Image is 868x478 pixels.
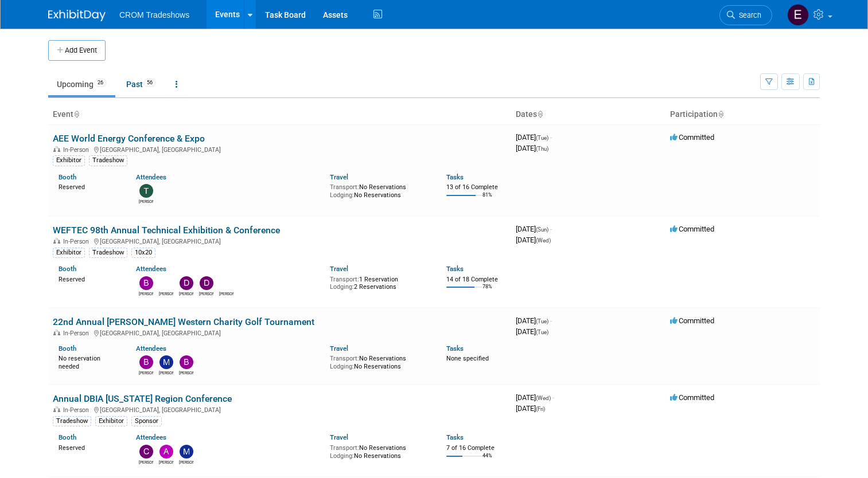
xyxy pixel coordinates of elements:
a: Annual DBIA [US_STATE] Region Conference [53,393,232,404]
span: None specified [446,355,489,362]
span: Committed [670,225,714,233]
span: - [550,316,552,325]
a: Sort by Participation Type [718,109,723,119]
span: 26 [94,79,107,87]
a: Tasks [446,173,464,181]
div: Sponsor [131,416,162,426]
a: Travel [330,173,348,181]
img: Michael Brandao [180,445,193,459]
span: Lodging: [330,363,354,370]
div: Daniel Austria [199,290,213,297]
div: [GEOGRAPHIC_DATA], [GEOGRAPHIC_DATA] [53,144,507,154]
div: [GEOGRAPHIC_DATA], [GEOGRAPHIC_DATA] [53,236,507,245]
div: Tod Green [139,198,153,205]
a: Booth [59,433,76,441]
div: Michael Brandao [179,459,193,465]
img: ExhibitDay [48,10,106,21]
span: Committed [670,316,714,325]
button: Add Event [48,40,106,61]
div: Reserved [59,273,119,284]
span: In-Person [63,146,92,154]
span: - [550,133,552,142]
span: Lodging: [330,191,354,199]
div: 14 of 18 Complete [446,276,507,284]
a: Booth [59,265,76,273]
a: Upcoming26 [48,73,115,95]
div: Myers Carpenter [159,369,173,376]
a: Tasks [446,265,464,273]
span: (Thu) [536,146,548,152]
span: Transport: [330,276,359,283]
span: (Sun) [536,226,548,233]
div: Blake Roberts [179,369,193,376]
span: 56 [143,79,156,87]
div: Tradeshow [89,155,127,166]
img: Myers Carpenter [159,355,173,369]
div: No Reservations No Reservations [330,442,429,460]
td: 78% [482,284,492,299]
a: Attendees [136,265,166,273]
span: CROM Tradeshows [119,10,189,19]
div: Bobby Oyenarte [139,290,153,297]
div: Tradeshow [89,248,127,258]
span: [DATE] [516,316,552,325]
th: Dates [511,105,665,124]
div: Reserved [59,181,119,191]
div: Exhibitor [95,416,127,426]
div: Exhibitor [53,155,85,166]
span: - [550,225,552,233]
a: Sort by Start Date [537,109,543,119]
th: Participation [665,105,820,124]
div: Alan Raymond [159,290,173,297]
img: In-Person Event [53,238,60,244]
span: [DATE] [516,133,552,142]
a: WEFTEC 98th Annual Technical Exhibition & Conference [53,225,280,236]
div: Kristin Elliott [219,290,233,297]
div: Daniel Haugland [179,290,193,297]
span: (Tue) [536,329,548,335]
div: Exhibitor [53,248,85,258]
span: [DATE] [516,144,548,152]
img: Branden Peterson [139,355,153,369]
span: In-Person [63,330,92,337]
span: [DATE] [516,225,552,233]
div: 10x20 [131,248,155,258]
a: Travel [330,344,348,352]
div: Cameron Kenyon [139,459,153,465]
a: 22nd Annual [PERSON_NAME] Western Charity Golf Tournament [53,316,314,327]
img: Cameron Kenyon [139,445,153,459]
div: [GEOGRAPHIC_DATA], [GEOGRAPHIC_DATA] [53,405,507,414]
img: Tod Green [139,184,153,198]
a: Booth [59,344,76,352]
div: Reserved [59,442,119,452]
a: Travel [330,265,348,273]
span: Lodging: [330,283,354,291]
span: [DATE] [516,393,554,402]
a: Tasks [446,433,464,441]
span: Lodging: [330,452,354,460]
td: 81% [482,192,492,207]
img: Daniel Austria [200,276,213,290]
img: Alexander Ciasca [159,445,173,459]
span: [DATE] [516,327,548,336]
div: Branden Peterson [139,369,153,376]
span: Search [735,11,761,19]
a: Booth [59,173,76,181]
a: Sort by Event Name [73,109,79,119]
img: Bobby Oyenarte [139,276,153,290]
td: 44% [482,453,492,468]
img: Kristin Elliott [220,276,233,290]
img: In-Person Event [53,146,60,152]
span: Committed [670,393,714,402]
span: (Wed) [536,237,551,244]
div: No reservation needed [59,352,119,370]
a: Attendees [136,173,166,181]
span: Committed [670,133,714,142]
div: 13 of 16 Complete [446,183,507,191]
span: In-Person [63,238,92,245]
img: Blake Roberts [180,355,193,369]
img: Daniel Haugland [180,276,193,290]
span: (Tue) [536,318,548,324]
a: Travel [330,433,348,441]
div: 1 Reservation 2 Reservations [330,273,429,291]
